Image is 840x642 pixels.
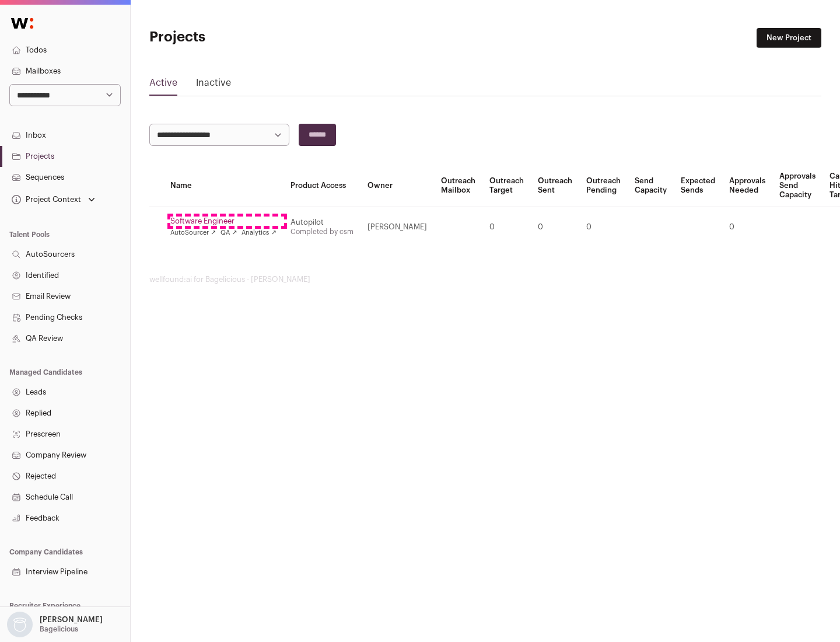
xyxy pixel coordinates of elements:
[170,228,216,238] a: AutoSourcer ↗
[360,207,434,247] td: [PERSON_NAME]
[149,275,821,284] footer: wellfound:ai for Bagelicious - [PERSON_NAME]
[163,165,283,207] th: Name
[531,165,579,207] th: Outreach Sent
[9,195,81,204] div: Project Context
[5,612,105,637] button: Open dropdown
[283,165,360,207] th: Product Access
[242,228,276,238] a: Analytics ↗
[196,76,231,95] a: Inactive
[170,217,276,226] a: Software Engineer
[434,165,482,207] th: Outreach Mailbox
[220,228,237,238] a: QA ↗
[290,218,353,227] div: Autopilot
[149,76,177,95] a: Active
[579,207,628,247] td: 0
[772,165,822,207] th: Approvals Send Capacity
[40,624,78,634] p: Bagelicious
[722,207,772,247] td: 0
[674,165,722,207] th: Expected Sends
[722,165,772,207] th: Approvals Needed
[5,12,40,35] img: Wellfound
[482,207,531,247] td: 0
[7,612,33,637] img: nopic.png
[9,191,97,208] button: Open dropdown
[360,165,434,207] th: Owner
[290,228,353,235] a: Completed by csm
[149,28,373,47] h1: Projects
[531,207,579,247] td: 0
[579,165,628,207] th: Outreach Pending
[757,28,821,48] a: New Project
[40,615,103,624] p: [PERSON_NAME]
[482,165,531,207] th: Outreach Target
[628,165,674,207] th: Send Capacity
